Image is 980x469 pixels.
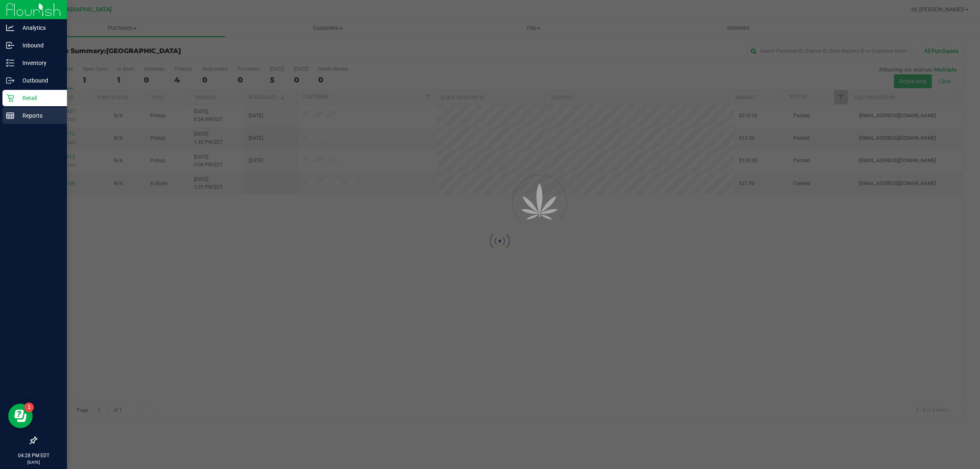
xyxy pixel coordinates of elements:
[14,40,63,50] p: Inbound
[14,23,63,33] p: Analytics
[8,404,33,428] iframe: Resource center
[4,459,63,465] p: [DATE]
[6,112,14,120] inline-svg: Reports
[6,94,14,102] inline-svg: Retail
[6,41,14,49] inline-svg: Inbound
[14,93,63,103] p: Retail
[14,58,63,68] p: Inventory
[14,76,63,85] p: Outbound
[6,59,14,67] inline-svg: Inventory
[4,452,63,459] p: 04:28 PM EDT
[6,76,14,85] inline-svg: Outbound
[14,111,63,121] p: Reports
[24,402,34,412] iframe: Resource center unread badge
[6,24,14,32] inline-svg: Analytics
